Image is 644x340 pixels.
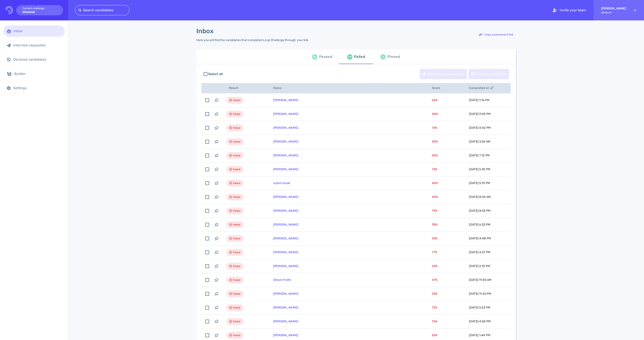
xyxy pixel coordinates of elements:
[273,140,298,143] a: [PERSON_NAME]
[469,181,490,185] span: [DATE] 5:10 PM
[208,71,223,77] span: Select all
[432,181,438,185] span: 45 %
[469,195,491,199] span: [DATE] 8:45 AM
[233,139,240,144] span: Failed
[273,292,298,296] a: [PERSON_NAME]
[432,140,438,143] span: 40 %
[233,111,240,117] span: Failed
[233,222,240,227] span: Failed
[13,57,61,61] div: Declined candidates
[432,264,438,268] span: 63 %
[273,98,298,102] a: [PERSON_NAME]
[387,54,400,60] div: Pinned
[380,54,386,60] div: 0
[13,86,61,90] div: Settings
[233,277,240,283] span: Failed
[273,333,298,337] a: [PERSON_NAME]
[432,237,438,240] span: 55 %
[432,223,438,226] span: 39 %
[233,319,240,324] span: Failed
[469,167,490,171] span: [DATE] 5:35 PM
[273,112,298,116] a: [PERSON_NAME]
[233,291,240,296] span: Failed
[233,167,240,172] span: Failed
[14,29,61,33] div: Inbox
[601,7,626,10] strong: [PERSON_NAME]
[233,208,240,213] span: Failed
[273,195,298,199] a: [PERSON_NAME]
[273,278,292,282] a: Sihem fridhi
[469,223,490,226] span: [DATE] 6:33 PM
[469,333,490,337] span: [DATE] 1:44 PM
[469,237,491,240] span: [DATE] 4:48 PM
[273,223,298,226] a: [PERSON_NAME]
[477,30,516,40] div: Copy assessment link
[273,320,298,323] a: [PERSON_NAME]
[273,306,298,309] a: [PERSON_NAME]
[432,278,438,282] span: 47 %
[233,125,240,130] span: Failed
[273,209,298,213] a: [PERSON_NAME]
[469,306,490,309] span: [DATE] 5:23 PM
[432,126,437,130] span: 76 %
[273,250,298,254] a: [PERSON_NAME]
[273,154,298,157] a: [PERSON_NAME]
[469,140,490,143] span: [DATE] 3:36 AM
[233,305,240,310] span: Failed
[420,69,467,79] div: Send interview request
[233,98,240,103] span: Failed
[469,69,509,79] div: Decline candidates
[273,86,286,90] span: Name
[469,154,490,157] span: [DATE] 7:12 PM
[233,333,240,338] span: Failed
[432,292,438,296] span: 53 %
[432,306,437,309] span: 72 %
[469,264,490,268] span: [DATE] 2:10 PM
[273,237,298,240] a: [PERSON_NAME]
[273,126,298,130] a: [PERSON_NAME]
[14,72,61,76] div: Builder
[469,126,491,130] span: [DATE] 4:42 PM
[469,278,491,282] span: [DATE] 11:50 AM
[432,320,437,323] span: 76 %
[312,54,317,60] div: 56
[432,154,438,157] span: 50 %
[233,153,240,158] span: Failed
[273,181,290,185] a: nybol reyak
[420,69,467,79] button: Send interview request
[354,54,365,60] div: Failed
[233,250,240,255] span: Failed
[347,54,352,60] div: 112
[221,83,268,93] th: Result
[432,333,438,337] span: 56 %
[432,250,437,254] span: 77 %
[432,112,438,116] span: 48 %
[432,209,437,213] span: 75 %
[432,98,438,102] span: 62 %
[196,38,309,42] div: Here you will find the candidates that completed Loop Challenge through your link.
[469,209,490,213] span: [DATE] 8:53 PM
[432,195,438,199] span: 40 %
[233,194,240,200] span: Failed
[432,86,445,90] span: Score
[476,30,516,40] button: Copy assessment link
[13,43,61,47] div: Interview requested
[469,292,491,296] span: [DATE] 11:36 PM
[469,86,494,90] span: Completed at
[273,167,298,171] a: [PERSON_NAME]
[233,236,240,241] span: Failed
[469,250,490,254] span: [DATE] 4:27 PM
[432,167,437,171] span: 73 %
[469,320,491,323] span: [DATE] 4:50 PM
[233,181,240,186] span: Failed
[469,98,489,102] span: [DATE] 1:16 PM
[469,112,491,116] span: [DATE] 9:40 PM
[196,27,214,35] h1: Inbox
[601,11,626,14] span: Whatnot
[273,264,298,268] a: [PERSON_NAME]
[319,54,332,60] div: Passed
[233,264,240,269] span: Failed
